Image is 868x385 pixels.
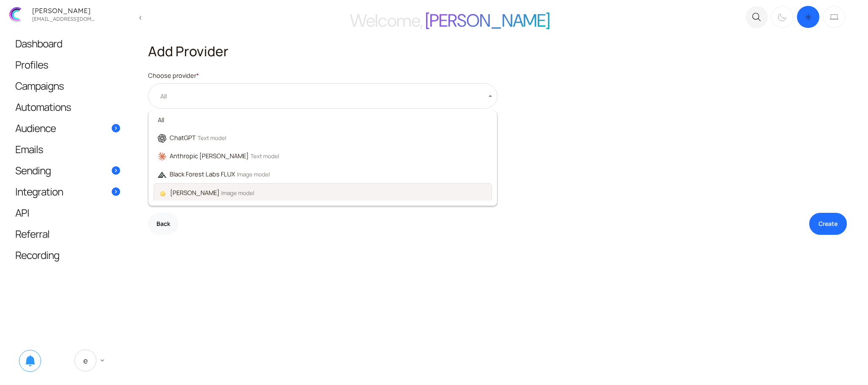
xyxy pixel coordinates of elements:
li: Anthropic [PERSON_NAME] [154,147,492,165]
a: [PERSON_NAME] [EMAIL_ADDRESS][DOMAIN_NAME] [4,3,132,26]
a: Emails [7,139,129,159]
span: Sending [15,166,51,175]
span: Referral [15,229,49,238]
span: Add Provider [148,42,228,60]
a: Integration [7,181,129,202]
span: Automations [15,102,71,111]
img: symbol-black-logo.svg [158,172,166,178]
span: Welcome, [350,9,423,32]
div: Dark mode switcher [770,4,847,30]
a: Dashboard [7,33,129,54]
li: All [154,111,492,129]
a: E keyboard_arrow_down [66,344,116,377]
label: Choose provider [148,69,497,81]
span: Integration [15,187,63,196]
a: Profiles [7,54,129,75]
span: Audience [15,124,56,132]
span: Image model [221,189,254,197]
img: claude-logo.svg [158,152,166,161]
div: zhekan.zhutnik@gmail.com [30,14,97,22]
span: [PERSON_NAME] [425,9,550,32]
img: nano-banana-logo.svg [158,189,167,198]
span: API [15,208,29,217]
a: Sending [7,160,129,181]
span: Image model [237,170,270,178]
a: Automations [7,96,129,117]
a: Referral [7,223,129,244]
span: All [148,83,497,109]
button: Back [148,213,179,235]
span: Campaigns [15,81,64,90]
img: chatgpt-logo.svg [158,134,166,143]
div: [PERSON_NAME] [30,7,97,14]
span: Profiles [15,60,48,69]
span: Text model [250,152,279,160]
li: Black Forest Labs FLUX [154,165,492,183]
button: Create [809,213,847,235]
span: Emails [15,145,43,154]
a: Audience [7,118,129,138]
span: E [74,349,96,371]
li: [PERSON_NAME] [154,183,492,202]
span: keyboard_arrow_down [99,357,106,364]
span: Dashboard [15,39,62,48]
span: Recording [15,250,59,259]
span: All [157,91,175,101]
span: Text model [198,134,226,142]
a: Recording [7,245,129,265]
li: ChatGPT [154,129,492,147]
a: API [7,202,129,223]
a: Campaigns [7,75,129,96]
